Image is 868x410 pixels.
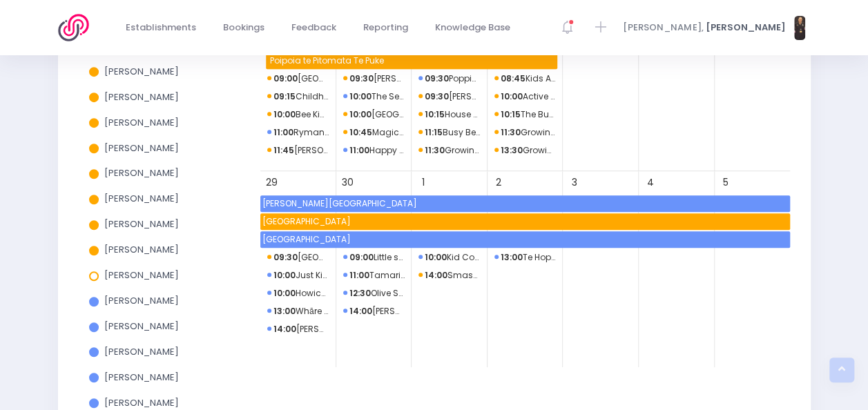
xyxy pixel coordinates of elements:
strong: 09:15 [273,90,296,102]
a: Establishments [115,14,208,41]
span: Growing Wings Central [418,142,481,159]
span: Olive Shoots Early Childhood Centre [343,285,405,302]
span: [PERSON_NAME] [705,21,785,35]
span: [PERSON_NAME] [104,396,179,409]
span: De La Salle College [260,231,790,248]
span: Busy Bees - Terrace End [418,124,481,141]
strong: 12:30 [349,287,371,299]
span: [PERSON_NAME] [104,90,179,104]
span: Poppies Kindergarten [418,70,481,87]
span: Linton Kindergarten [418,88,481,105]
a: Feedback [280,14,348,41]
span: 2 [490,173,508,192]
span: Magic Sparks - Nature Preschool (Ruahine St) [343,124,405,141]
span: 3 [565,173,584,192]
strong: 10:45 [349,126,372,138]
strong: 11:00 [349,269,369,281]
strong: 09:30 [273,251,298,263]
span: Just Kidz Educare Henderson [267,267,329,284]
span: [PERSON_NAME] [104,294,179,307]
strong: 11:00 [349,144,369,156]
span: Totara Park Kindergarten [267,249,329,266]
span: Poipoia te Pitomata Te Puke [268,52,558,69]
strong: 11:30 [425,144,445,156]
span: Dawson School [260,195,790,212]
span: [PERSON_NAME], [623,21,703,35]
span: Makauri School [260,213,790,230]
span: Growing Wings on Bankwood [494,124,557,141]
strong: 11:30 [501,126,521,138]
span: Ryman Healthcare Edmund Hillary Retirement Village [267,124,329,141]
span: House of Wonder Forest Lake [418,106,481,123]
span: Evelyn Page Retirement Village (Ryman) [267,321,329,338]
strong: 08:45 [501,72,525,84]
span: Little seed Early Learning Centre [343,249,405,266]
span: Smash Club - Karori [418,267,481,284]
span: Knowledge Base [435,21,510,35]
strong: 10:15 [425,108,445,120]
span: 29 [262,173,281,192]
span: [PERSON_NAME] [104,116,179,129]
strong: 11:00 [273,126,293,138]
span: Feedback [291,21,336,35]
strong: 11:45 [273,144,294,156]
span: Happy Kiddy Huapai [343,142,405,159]
span: The Secret Garden Huapai [343,88,405,105]
span: Sunnyside Early Learning Centre [343,106,405,123]
strong: 10:00 [273,108,296,120]
strong: 09:30 [349,72,374,84]
a: Reporting [352,14,420,41]
span: [PERSON_NAME] [104,243,179,256]
a: Bookings [212,14,276,41]
strong: 11:15 [425,126,443,138]
img: Logo [58,14,97,41]
span: Growing Wings on Grey Street [494,142,557,159]
img: N [794,16,805,40]
span: 1 [414,173,432,192]
strong: 14:00 [349,305,372,317]
span: Marie McFarland Kindergarten [267,142,329,159]
span: [PERSON_NAME] [104,166,179,179]
span: Howick Kids Early Learning Center [267,285,329,302]
span: Te Hopua Kaukau me te Pokapu Hakinakina o West Wave | West Wave Pool and Leisure Centre [494,249,557,266]
span: [PERSON_NAME] [104,217,179,231]
span: 4 [641,173,659,192]
span: Kelly's Preschool [343,303,405,320]
span: [PERSON_NAME] [104,320,179,333]
span: 30 [338,173,357,192]
span: Childhood Concepts Lower Hutt ( Birch St) - Wellington [267,88,329,105]
span: Bookings [223,21,264,35]
strong: 14:00 [273,323,296,335]
strong: 10:00 [273,269,296,281]
span: Establishments [126,21,196,35]
span: Tamariki Footsteps Christian Community Preschool [343,267,405,284]
strong: 09:30 [425,72,449,84]
strong: 14:00 [425,269,447,281]
strong: 09:30 [425,90,449,102]
strong: 13:00 [501,251,523,263]
strong: 10:00 [501,90,523,102]
strong: 10:15 [501,108,521,120]
span: [PERSON_NAME] [104,345,179,358]
span: Kid Country Saint Johns [418,249,481,266]
span: [PERSON_NAME] [104,371,179,384]
span: Nga Rito o Te Puawaitanga Early Childhood Centre [343,70,405,87]
strong: 13:00 [273,305,296,317]
a: Knowledge Base [424,14,522,41]
span: [PERSON_NAME] [104,192,179,205]
span: Bee Kids Childcare Centre [267,106,329,123]
span: Kids At Home Hamilton 1 [494,70,557,87]
strong: 10:00 [349,108,372,120]
strong: 09:00 [349,251,374,263]
strong: 13:30 [501,144,523,156]
span: [PERSON_NAME] [104,141,179,155]
strong: 09:00 [273,72,298,84]
strong: 10:00 [349,90,372,102]
span: The Busy Hands Montessori_Hamilton [494,106,557,123]
span: Reporting [363,21,408,35]
span: 5 [717,173,735,192]
span: Marton Childcare Centre [267,70,329,87]
span: [PERSON_NAME] [104,65,179,78]
strong: 10:00 [425,251,447,263]
span: [PERSON_NAME] [104,269,179,282]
